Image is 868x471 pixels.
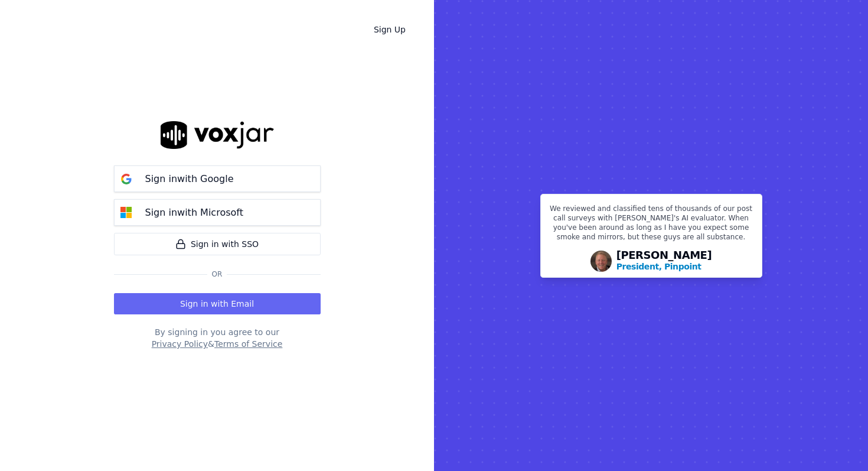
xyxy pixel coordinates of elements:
[364,19,415,40] a: Sign Up
[114,199,321,226] button: Sign inwith Microsoft
[616,250,712,272] div: [PERSON_NAME]
[114,233,321,255] a: Sign in with SSO
[114,293,321,314] button: Sign in with Email
[616,261,701,272] p: President, Pinpoint
[207,269,227,279] span: Or
[114,326,321,350] div: By signing in you agree to our &
[214,338,282,350] button: Terms of Service
[145,206,243,220] p: Sign in with Microsoft
[115,167,138,191] img: google Sign in button
[145,172,234,186] p: Sign in with Google
[161,121,274,149] img: logo
[590,251,612,272] img: Avatar
[114,165,321,192] button: Sign inwith Google
[115,201,138,225] img: microsoft Sign in button
[152,338,208,350] button: Privacy Policy
[548,204,755,246] p: We reviewed and classified tens of thousands of our post call surveys with [PERSON_NAME]'s AI eva...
